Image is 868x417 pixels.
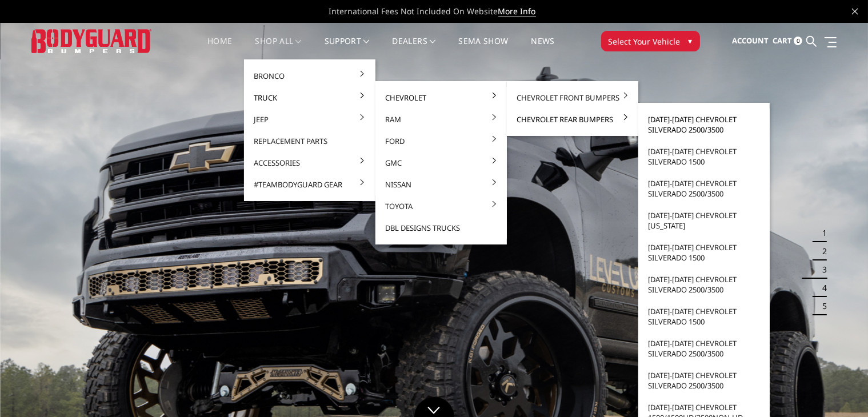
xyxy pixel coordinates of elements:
a: Chevrolet Front Bumpers [511,87,634,109]
button: 3 of 5 [815,260,827,279]
a: [DATE]-[DATE] Chevrolet [US_STATE] [643,205,765,236]
a: Ram [380,109,502,130]
a: [DATE]-[DATE] Chevrolet Silverado 1500 [643,236,765,268]
a: [DATE]-[DATE] Chevrolet Silverado 2500/3500 [643,332,765,364]
a: Replacement Parts [249,130,371,152]
a: Support [325,37,370,59]
span: Cart [773,35,792,46]
a: Jeep [249,109,371,130]
button: 1 of 5 [815,224,827,242]
a: Toyota [380,195,502,217]
a: shop all [255,37,302,59]
a: Chevrolet [380,87,502,109]
a: #TeamBodyguard Gear [249,174,371,195]
img: BODYGUARD BUMPERS [31,29,151,53]
span: Select Your Vehicle [609,35,681,47]
span: Account [732,35,769,46]
a: Dealers [393,37,436,59]
button: Select Your Vehicle [601,31,700,51]
a: Ford [380,130,502,152]
a: Truck [249,87,371,109]
a: [DATE]-[DATE] Chevrolet Silverado 1500 [643,300,765,332]
a: Nissan [380,174,502,195]
button: 4 of 5 [815,279,827,297]
a: Home [207,37,232,59]
span: 0 [794,37,802,45]
a: Accessories [249,152,371,174]
a: [DATE]-[DATE] Chevrolet Silverado 2500/3500 [643,364,765,396]
button: 5 of 5 [815,297,827,315]
a: More Info [498,6,536,17]
a: Cart 0 [773,26,802,57]
a: [DATE]-[DATE] Chevrolet Silverado 2500/3500 [643,268,765,300]
a: News [531,37,554,59]
button: 2 of 5 [815,242,827,260]
a: [DATE]-[DATE] Chevrolet Silverado 2500/3500 [643,109,765,141]
a: Chevrolet Rear Bumpers [511,109,634,130]
a: Click to Down [414,397,454,417]
a: Account [732,26,769,57]
span: ▾ [689,35,693,47]
a: GMC [380,152,502,174]
a: [DATE]-[DATE] Chevrolet Silverado 2500/3500 [643,173,765,205]
a: [DATE]-[DATE] Chevrolet Silverado 1500 [643,141,765,173]
a: DBL Designs Trucks [380,217,502,239]
a: Bronco [249,65,371,87]
a: SEMA Show [458,37,508,59]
